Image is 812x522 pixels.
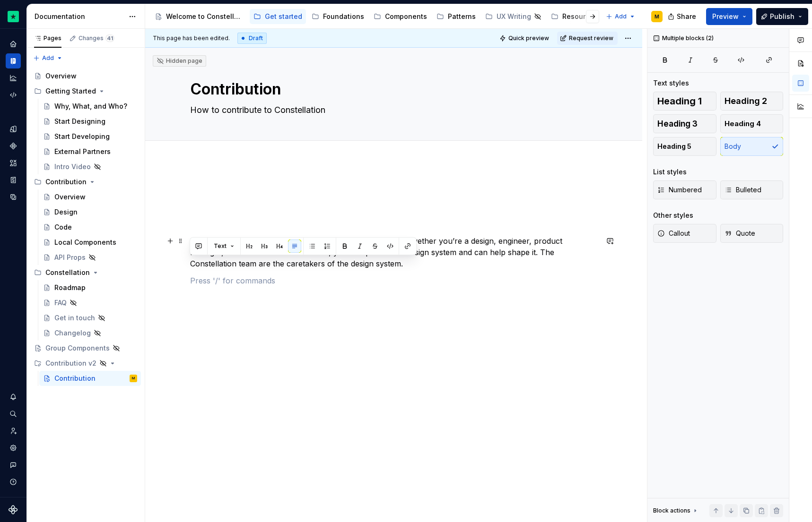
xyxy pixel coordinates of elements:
[105,34,114,42] span: 41
[188,78,596,101] textarea: Contribution
[39,280,141,295] a: Roadmap
[54,253,86,262] div: API Props
[657,96,702,106] span: Heading 1
[385,12,427,21] div: Components
[481,9,545,24] a: UX Writing
[39,159,141,174] a: Intro Video
[39,371,141,386] a: ContributionM
[265,12,302,21] div: Get started
[547,9,601,24] a: Resources
[39,220,141,235] a: Code
[557,32,618,45] button: Request review
[54,313,95,323] div: Get in touch
[45,71,77,81] div: Overview
[653,504,699,517] div: Block actions
[6,440,21,455] a: Settings
[39,310,141,325] a: Get in touch
[6,457,21,472] button: Contact support
[657,142,691,151] span: Heading 5
[6,172,21,188] a: Storybook stories
[508,34,549,42] span: Quick preview
[34,34,61,42] div: Pages
[448,12,476,21] div: Patterns
[653,167,687,177] div: List styles
[30,265,141,280] div: Constellation
[30,356,141,371] div: Contribution v2
[653,78,689,88] div: Text styles
[54,283,86,292] div: Roadmap
[30,341,141,356] a: Group Components
[712,12,739,21] span: Preview
[497,12,531,21] div: UX Writing
[653,137,716,156] button: Heading 5
[6,36,21,51] a: Home
[30,68,141,84] a: Overview
[39,235,141,250] a: Local Components
[603,10,638,23] button: Add
[725,229,755,238] span: Quote
[54,147,111,156] div: External Partners
[6,155,21,171] a: Assets
[725,96,767,106] span: Heading 2
[6,389,21,404] button: Notifications
[756,8,808,25] button: Publish
[79,34,114,42] div: Changes
[151,9,248,24] a: Welcome to Constellation
[6,138,21,154] div: Components
[190,235,598,269] p: Our design system is owned by anyone that builds Trustpilot, wether you’re a design, engineer, pr...
[54,207,78,217] div: Design
[54,117,105,126] div: Start Designing
[9,505,18,514] a: Supernova Logo
[237,33,267,44] div: Draft
[45,177,87,187] div: Contribution
[30,68,141,386] div: Page tree
[153,34,230,42] span: This page has been edited.
[6,70,21,86] div: Analytics
[6,189,21,205] a: Data sources
[308,9,368,24] a: Foundations
[6,53,21,68] a: Documentation
[39,295,141,310] a: FAQ
[615,13,627,20] span: Add
[323,12,364,21] div: Foundations
[42,54,54,62] span: Add
[6,423,21,438] a: Invite team
[653,224,716,243] button: Callout
[6,406,21,421] button: Search ⌘K
[725,185,761,195] span: Bulleted
[433,9,480,24] a: Patterns
[39,99,141,114] a: Why, What, and Who?
[45,359,96,368] div: Contribution v2
[166,12,244,21] div: Welcome to Constellation
[54,192,86,202] div: Overview
[54,328,91,338] div: Changelog
[655,13,659,20] div: M
[39,144,141,159] a: External Partners
[45,343,110,353] div: Group Components
[39,250,141,265] a: API Props
[725,119,761,128] span: Heading 4
[653,211,693,220] div: Other styles
[497,32,553,45] button: Quick preview
[370,9,431,24] a: Components
[157,57,202,65] div: Hidden page
[54,238,116,247] div: Local Components
[45,86,96,96] div: Getting Started
[250,9,306,24] a: Get started
[188,103,596,118] textarea: How to contribute to Constellation
[6,121,21,137] div: Design tokens
[720,224,784,243] button: Quote
[657,229,690,238] span: Callout
[653,507,690,514] div: Block actions
[6,87,21,103] a: Code automation
[39,114,141,129] a: Start Designing
[151,7,601,26] div: Page tree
